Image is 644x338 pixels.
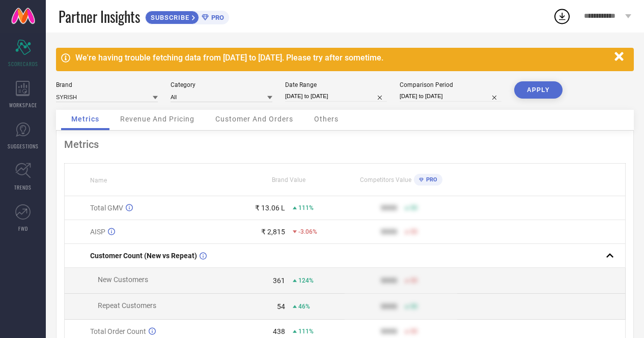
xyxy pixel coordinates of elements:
span: PRO [209,14,224,21]
span: 50 [410,228,417,235]
span: Total GMV [90,204,123,212]
div: We're having trouble fetching data from [DATE] to [DATE]. Please try after sometime. [75,53,609,63]
div: 9999 [381,204,397,212]
div: 9999 [381,327,397,335]
span: Customer Count (New vs Repeat) [90,252,197,260]
span: Total Order Count [90,327,146,335]
span: Repeat Customers [98,301,156,310]
span: FWD [18,225,28,232]
span: Others [314,115,339,123]
span: 111% [298,204,314,211]
a: SUBSCRIBEPRO [145,8,229,24]
input: Select comparison period [400,91,501,102]
span: Brand Value [272,176,305,183]
span: 50 [410,328,417,335]
span: SCORECARDS [8,60,38,68]
div: 361 [273,276,285,285]
span: Partner Insights [59,6,140,27]
span: SUBSCRIBE [146,14,192,21]
span: Metrics [71,115,99,123]
span: Name [90,177,107,184]
div: Category [171,81,272,88]
span: Competitors Value [360,176,411,183]
div: Comparison Period [400,81,501,88]
span: 50 [410,303,417,310]
div: 438 [273,327,285,335]
span: AISP [90,228,105,236]
div: 9999 [381,302,397,311]
span: New Customers [98,275,148,284]
span: 50 [410,277,417,284]
span: 124% [298,277,314,284]
span: 111% [298,328,314,335]
div: ₹ 13.06 L [255,204,285,212]
span: 50 [410,204,417,211]
div: 9999 [381,276,397,285]
span: TRENDS [14,183,32,191]
span: Customer And Orders [215,115,293,123]
div: 9999 [381,228,397,236]
div: Metrics [64,138,626,150]
div: 54 [277,302,285,311]
div: Open download list [553,7,571,25]
span: Revenue And Pricing [120,115,194,123]
div: Brand [56,81,158,88]
span: WORKSPACE [9,101,37,109]
input: Select date range [285,91,387,102]
span: 46% [298,303,310,310]
span: -3.06% [298,228,317,235]
div: Date Range [285,81,387,88]
button: APPLY [514,81,563,99]
span: PRO [424,176,437,183]
span: SUGGESTIONS [8,142,39,150]
div: ₹ 2,815 [261,228,285,236]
